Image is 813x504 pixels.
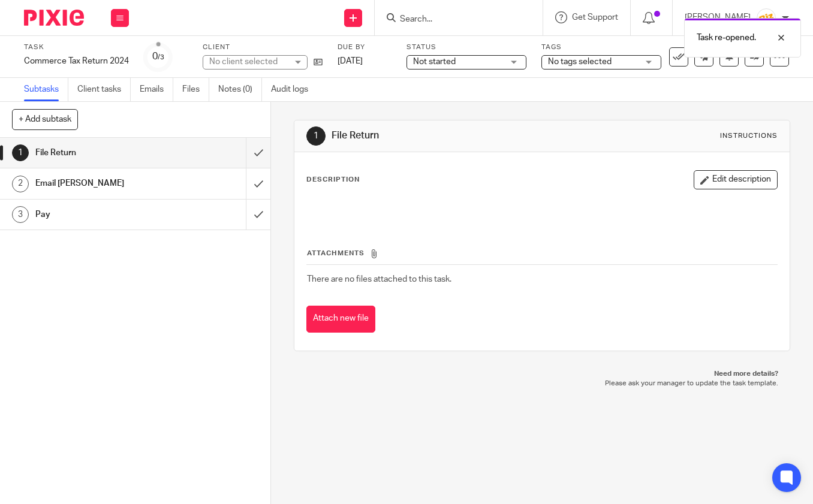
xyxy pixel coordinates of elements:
[182,78,209,101] a: Files
[12,109,78,129] button: + Add subtask
[24,78,68,101] a: Subtasks
[413,58,456,66] span: Not started
[35,206,168,224] h1: Pay
[152,50,164,64] div: 0
[218,78,262,101] a: Notes (0)
[24,10,84,26] img: Pixie
[548,58,612,66] span: No tags selected
[203,43,323,52] label: Client
[306,126,326,146] div: 1
[12,176,29,192] div: 2
[35,144,168,162] h1: File Return
[306,369,779,379] p: Need more details?
[77,78,131,101] a: Client tasks
[399,14,507,25] input: Search
[12,206,29,223] div: 3
[307,275,451,283] span: There are no files attached to this task.
[694,170,778,189] button: Edit description
[332,129,567,142] h1: File Return
[338,43,392,52] label: Due by
[35,174,168,192] h1: Email [PERSON_NAME]
[140,78,173,101] a: Emails
[209,56,287,68] div: No client selected
[158,54,164,61] small: /3
[306,379,779,388] p: Please ask your manager to update the task template.
[307,250,365,256] span: Attachments
[24,55,129,67] div: Commerce Tax Return 2024
[24,43,129,52] label: Task
[720,131,778,141] div: Instructions
[271,78,317,101] a: Audit logs
[12,144,29,161] div: 1
[306,306,375,333] button: Attach new file
[757,8,776,28] img: siteIcon.png
[338,57,363,65] span: [DATE]
[697,32,756,44] p: Task re-opened.
[306,175,360,185] p: Description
